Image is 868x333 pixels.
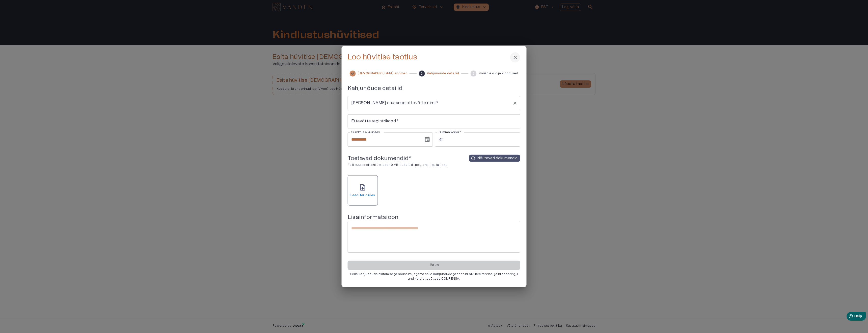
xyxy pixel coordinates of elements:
[511,100,519,107] button: Clear
[350,193,375,197] h6: Laadi failid üles
[478,71,518,76] span: Nõusolekud ja kinnitused
[471,156,475,161] span: info
[829,310,868,324] iframe: Help widget launcher
[348,272,520,281] p: Selle kahjunõude esitamisega nõustute jagama selle kahjunõudega seotud isiklikke tervise- ja bron...
[348,163,448,167] p: Faili suurus ei tohi ületada 10 MB. Lubatud: .pdf, .png, .jpg ja .jpeg.
[348,155,448,162] h5: Toetavad dokumendid *
[421,72,423,75] text: 2
[427,71,459,76] span: Kahjunõude detailid
[348,53,417,62] h3: Loo hüvitise taotlus
[351,130,380,135] label: Sündmuse kuupäev
[469,155,520,162] button: infoNõutavad dokumendid
[512,54,518,60] span: close
[348,214,520,221] h5: Lisainformatsioon
[422,135,432,145] button: Choose date, selected date is 26. sept 2025
[439,137,443,142] span: euro_symbol
[439,130,461,135] label: Summa kokku
[359,184,366,191] span: upload_file
[348,84,520,92] h5: Kahjunõude detailid
[472,72,474,75] text: 3
[510,52,520,62] button: sulge menüü
[477,156,518,161] p: Nõutavad dokumendid
[358,71,408,76] span: [DEMOGRAPHIC_DATA] andmed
